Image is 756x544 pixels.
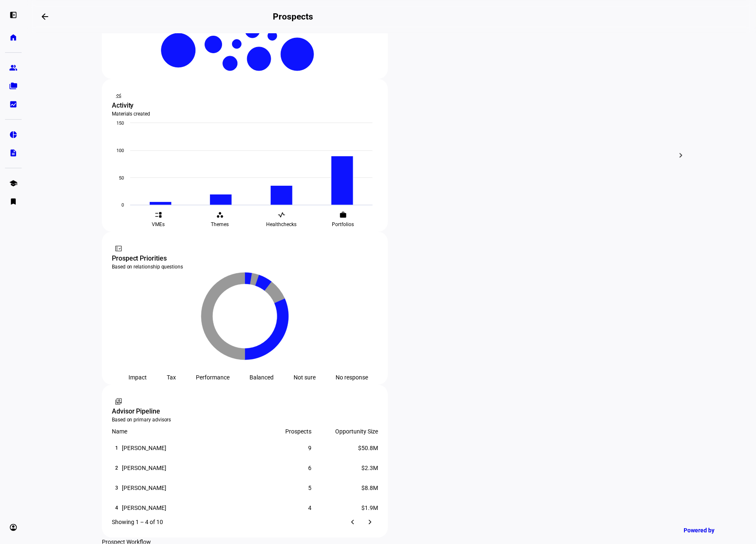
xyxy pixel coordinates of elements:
[332,221,354,228] span: Portfolios
[9,523,17,532] eth-mat-symbol: account_circle
[9,179,17,187] eth-mat-symbol: school
[114,91,123,100] mat-icon: monitoring
[245,428,311,435] div: Prospects
[116,148,124,153] text: 100
[112,428,245,435] div: Name
[112,443,122,453] div: 1
[336,374,368,381] div: No response
[9,11,17,19] eth-mat-symbol: left_panel_open
[5,96,22,113] a: bid_landscape
[112,254,378,263] div: Prospect Priorities
[114,244,123,253] mat-icon: fact_check
[128,374,147,381] div: Impact
[216,211,224,219] eth-mat-symbol: workspaces
[680,522,744,538] a: Powered by
[5,126,22,143] a: pie_chart
[122,445,166,451] div: [PERSON_NAME]
[311,428,378,435] div: Opportunity Size
[9,100,17,108] eth-mat-symbol: bid_landscape
[294,374,316,381] div: Not sure
[112,463,122,473] div: 2
[9,64,17,72] eth-mat-symbol: group
[112,483,122,493] div: 3
[122,485,166,491] div: [PERSON_NAME]
[245,445,311,451] div: 9
[112,416,378,423] div: Based on primary advisors
[112,111,378,117] div: Materials created
[311,465,378,471] div: $2.3M
[5,78,22,94] a: folder_copy
[211,221,229,228] span: Themes
[9,82,17,90] eth-mat-symbol: folder_copy
[9,197,17,206] eth-mat-symbol: bookmark
[267,221,297,228] span: Healthchecks
[273,12,313,22] h2: Prospects
[365,517,375,527] mat-icon: chevron_right
[9,130,17,139] eth-mat-symbol: pie_chart
[5,145,22,161] a: description
[278,211,285,219] eth-mat-symbol: vital_signs
[112,263,378,270] div: Based on relationship questions
[121,202,124,208] text: 0
[116,121,124,126] text: 150
[119,175,124,181] text: 50
[5,59,22,76] a: group
[196,374,230,381] div: Performance
[112,519,163,525] div: Showing 1 – 4 of 10
[155,211,162,219] eth-mat-symbol: event_list
[114,397,123,406] mat-icon: switch_account
[676,150,686,160] mat-icon: chevron_right
[112,406,378,416] div: Advisor Pipeline
[40,12,50,22] mat-icon: arrow_backwards
[339,211,347,219] eth-mat-symbol: work
[9,33,17,42] eth-mat-symbol: home
[5,29,22,46] a: home
[311,485,378,491] div: $8.8M
[167,374,176,381] div: Tax
[311,445,378,451] div: $50.8M
[122,465,166,471] div: [PERSON_NAME]
[245,505,311,511] div: 4
[245,465,311,471] div: 6
[112,503,122,513] div: 4
[311,505,378,511] div: $1.9M
[112,101,378,111] div: Activity
[9,149,17,157] eth-mat-symbol: description
[152,221,165,228] span: VMEs
[122,505,166,511] div: [PERSON_NAME]
[245,485,311,491] div: 5
[250,374,274,381] div: Balanced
